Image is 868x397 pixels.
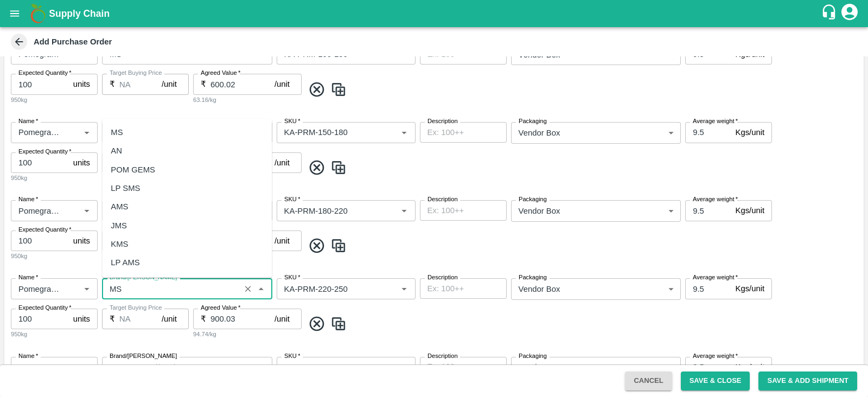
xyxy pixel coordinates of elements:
[11,152,69,173] input: 0
[2,1,27,26] button: open drawer
[280,281,380,296] input: SKU
[280,203,380,217] input: SKU
[280,125,380,139] input: SKU
[11,230,69,251] input: 0
[105,360,251,374] input: Create Brand/Marka
[736,126,765,138] p: Kgs/unit
[397,203,411,217] button: Open
[193,95,302,105] div: 63.16/kg
[11,74,69,94] input: 0
[685,200,731,221] input: 0.0
[111,126,123,138] div: MS
[110,304,162,312] label: Target Buying Price
[397,125,411,139] button: Open
[11,329,98,339] div: 950kg
[201,78,206,90] p: ₹
[840,2,859,25] div: account of current user
[736,204,765,216] p: Kgs/unit
[111,164,155,176] div: POM GEMS
[821,4,840,23] div: customer-support
[18,352,38,361] label: Name
[625,372,672,390] button: Cancel
[275,235,290,247] p: /unit
[110,78,115,90] p: ₹
[330,237,347,255] img: CloneIcon
[110,69,162,78] label: Target Buying Price
[14,281,62,296] input: Name
[119,74,162,94] input: 0.0
[736,361,765,373] p: Kgs/unit
[73,313,90,325] p: units
[275,157,290,169] p: /unit
[397,360,411,374] button: Open
[685,278,731,299] input: 0.0
[162,78,177,90] p: /unit
[693,273,738,282] label: Average weight
[427,117,458,126] label: Description
[18,195,38,204] label: Name
[736,283,765,294] p: Kgs/unit
[693,352,738,361] label: Average weight
[519,283,560,295] p: Vendor Box
[201,304,240,312] label: Agreed Value
[397,281,411,296] button: Open
[758,372,857,390] button: Save & Add Shipment
[330,315,347,333] img: CloneIcon
[11,251,98,261] div: 950kg
[693,195,738,204] label: Average weight
[111,145,122,157] div: AN
[284,117,300,126] label: SKU
[254,281,268,296] button: Close
[80,203,94,217] button: Open
[18,226,72,234] label: Expected Quantity
[18,273,38,282] label: Name
[110,117,177,126] label: Brand/[PERSON_NAME]
[18,117,38,126] label: Name
[519,195,547,204] label: Packaging
[11,95,98,105] div: 950kg
[27,3,49,24] img: logo
[162,313,177,325] p: /unit
[284,273,300,282] label: SKU
[280,360,380,374] input: SKU
[275,78,290,90] p: /unit
[284,195,300,204] label: SKU
[427,352,458,361] label: Description
[519,127,560,139] p: Vendor Box
[519,352,547,361] label: Packaging
[18,148,72,156] label: Expected Quantity
[330,81,347,99] img: CloneIcon
[111,220,127,232] div: JMS
[34,37,112,46] b: Add Purchase Order
[11,309,69,329] input: 0
[80,125,94,139] button: Open
[80,360,94,374] button: Open
[685,122,731,143] input: 0.0
[14,125,62,139] input: Name
[284,352,300,361] label: SKU
[119,309,162,329] input: 0.0
[14,360,62,374] input: Name
[18,69,72,78] label: Expected Quantity
[201,313,206,325] p: ₹
[519,273,547,282] label: Packaging
[685,357,731,377] input: 0.0
[49,6,821,21] a: Supply Chain
[210,309,275,329] input: 0.0
[110,273,177,282] label: Brand/[PERSON_NAME]
[693,117,738,126] label: Average weight
[49,8,110,19] b: Supply Chain
[105,281,237,296] input: Create Brand/Marka
[681,372,750,390] button: Save & Close
[110,352,177,361] label: Brand/[PERSON_NAME]
[275,313,290,325] p: /unit
[111,182,140,194] div: LP SMS
[254,360,268,374] button: Open
[330,159,347,177] img: CloneIcon
[14,203,62,217] input: Name
[427,195,458,204] label: Description
[110,313,115,325] p: ₹
[193,329,302,339] div: 94.74/kg
[519,361,560,373] p: Vendor Box
[519,117,547,126] label: Packaging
